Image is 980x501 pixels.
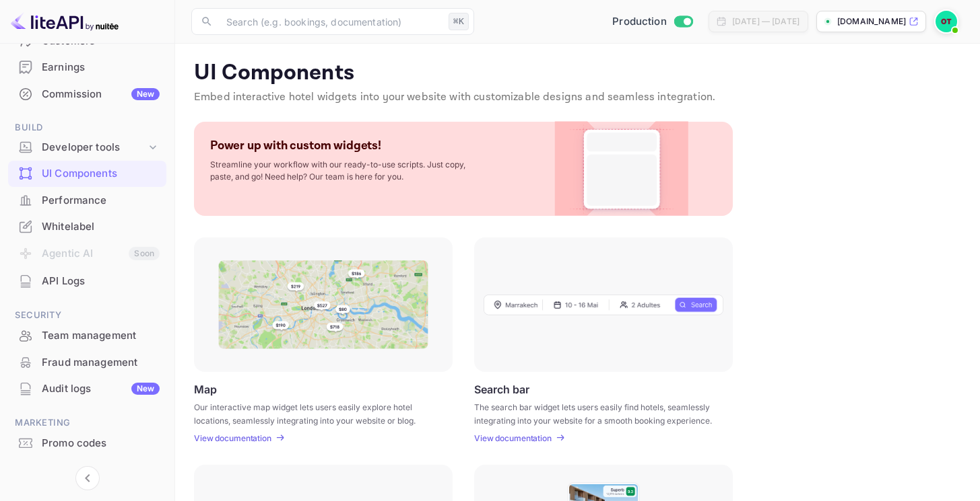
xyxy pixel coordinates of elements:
div: Whitelabel [42,219,160,235]
span: Security [8,308,166,323]
div: Promo codes [42,436,160,451]
p: Streamline your workflow with our ready-to-use scripts. Just copy, paste, and go! Need help? Our ... [210,159,480,183]
a: Promo codes [8,430,166,455]
button: Collapse navigation [75,466,100,490]
p: View documentation [194,433,271,443]
p: Embed interactive hotel widgets into your website with customizable designs and seamless integrat... [194,89,961,106]
a: Customers [8,28,166,53]
div: Fraud management [8,350,166,376]
div: Team management [42,328,160,344]
span: Production [612,14,667,30]
div: Audit logs [42,381,160,397]
div: Team management [8,323,166,349]
div: Developer tools [42,140,146,155]
img: Search Frame [484,294,723,315]
a: API Logs [8,268,166,293]
div: API Logs [42,274,160,289]
a: Audit logsNew [8,376,166,401]
div: Promo codes [8,430,166,457]
input: Search (e.g. bookings, documentation) [218,8,443,35]
div: CommissionNew [8,81,166,108]
p: Power up with custom widgets! [210,138,381,153]
div: Performance [8,188,166,214]
div: [DATE] — [DATE] [732,15,799,28]
div: API Logs [8,268,166,295]
a: UI Components [8,161,166,186]
div: Earnings [42,60,160,75]
a: CommissionNew [8,81,166,106]
p: Map [194,383,217,395]
div: New [131,383,160,395]
div: UI Components [8,161,166,187]
div: Switch to Sandbox mode [607,14,698,30]
div: Whitelabel [8,214,166,240]
div: Commission [42,87,160,102]
div: Developer tools [8,136,166,159]
img: Custom Widget PNG [567,122,676,216]
div: Fraud management [42,355,160,371]
img: Map Frame [218,260,428,349]
img: Oussama Tali [936,11,957,32]
a: Earnings [8,54,166,79]
div: New [131,88,160,100]
span: Marketing [8,416,166,430]
p: The search bar widget lets users easily find hotels, seamlessly integrating into your website for... [474,401,716,425]
div: ⌘K [449,13,469,30]
div: Earnings [8,54,166,81]
img: LiteAPI logo [11,11,119,32]
p: Our interactive map widget lets users easily explore hotel locations, seamlessly integrating into... [194,401,436,425]
a: View documentation [194,433,275,443]
p: [DOMAIN_NAME] [837,15,906,28]
p: View documentation [474,433,552,443]
p: Search bar [474,383,529,395]
a: Team management [8,323,166,348]
a: Fraud management [8,350,166,375]
div: Audit logsNew [8,376,166,402]
a: Performance [8,188,166,213]
p: UI Components [194,60,961,87]
a: Whitelabel [8,214,166,239]
span: Build [8,120,166,135]
a: View documentation [474,433,556,443]
div: UI Components [42,166,160,182]
div: Performance [42,193,160,208]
